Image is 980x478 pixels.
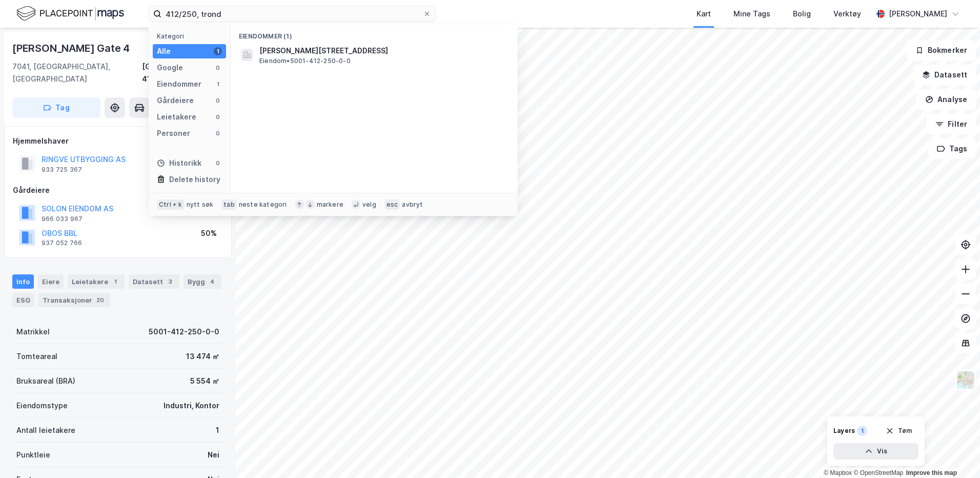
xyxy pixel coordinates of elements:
div: Kart [697,8,711,20]
div: 937 052 766 [42,239,82,247]
div: tab [221,200,237,210]
div: 4 [207,276,217,287]
div: 5001-412-250-0-0 [149,326,219,338]
div: Eiendommer [157,78,201,90]
div: Antall leietakere [16,424,75,436]
div: 0 [214,129,222,137]
div: Eiendommer (1) [231,24,518,43]
div: 20 [94,295,106,305]
div: 1 [214,47,222,55]
div: Nei [208,449,219,461]
div: 933 725 367 [42,166,82,174]
div: Personer [157,127,190,140]
a: OpenStreetMap [853,469,903,476]
div: Eiere [38,274,64,289]
div: Google [157,62,183,74]
div: Bygg [183,274,221,289]
div: 5 554 ㎡ [190,375,219,387]
a: Improve this map [906,469,957,476]
div: markere [317,201,343,209]
div: 0 [214,64,222,72]
button: Filter [927,114,976,134]
div: Tomteareal [16,350,57,363]
div: 1 [216,424,219,436]
div: Layers [833,427,855,435]
div: neste kategori [239,201,287,209]
div: nytt søk [187,201,214,209]
div: Transaksjoner [38,293,110,307]
div: Leietakere [68,274,125,289]
div: Mine Tags [733,8,770,20]
div: Info [12,274,34,289]
div: avbryt [402,201,423,209]
div: Leietakere [157,111,196,123]
button: Bokmerker [907,40,976,61]
input: Søk på adresse, matrikkel, gårdeiere, leietakere eller personer [161,6,423,22]
div: 3 [165,276,175,287]
button: Datasett [913,65,976,85]
div: Ctrl + k [157,200,185,210]
a: Mapbox [824,469,852,476]
div: 1 [214,80,222,88]
div: esc [384,200,400,210]
div: Industri, Kontor [164,400,219,412]
div: 13 474 ㎡ [186,350,219,363]
div: Delete history [169,173,220,186]
iframe: Chat Widget [929,429,980,478]
button: Tøm [879,423,918,439]
div: 1 [110,276,120,287]
div: Verktøy [833,8,861,20]
img: Z [956,370,975,390]
div: 0 [214,159,222,167]
div: Hjemmelshaver [13,135,223,147]
div: Bolig [793,8,811,20]
div: Historikk [157,157,201,169]
div: 966 033 967 [42,215,83,223]
button: Analyse [916,89,976,110]
div: Kontrollprogram for chat [929,429,980,478]
div: Gårdeiere [157,94,194,107]
div: Eiendomstype [16,400,68,412]
div: [PERSON_NAME] [889,8,947,20]
div: 7041, [GEOGRAPHIC_DATA], [GEOGRAPHIC_DATA] [12,61,142,85]
div: Datasett [129,274,179,289]
div: Alle [157,45,171,57]
img: logo.f888ab2527a4732fd821a326f86c7f29.svg [16,5,124,23]
button: Tag [12,97,100,118]
div: Gårdeiere [13,184,223,196]
div: [GEOGRAPHIC_DATA], 412/250 [142,61,223,85]
div: velg [362,201,376,209]
div: 1 [857,426,867,436]
div: ESG [12,293,34,307]
div: 0 [214,113,222,121]
div: Bruksareal (BRA) [16,375,75,387]
button: Vis [833,443,918,460]
span: Eiendom • 5001-412-250-0-0 [259,57,351,65]
div: 50% [201,227,217,240]
button: Tags [928,138,976,159]
div: Kategori [157,32,226,40]
span: [PERSON_NAME][STREET_ADDRESS] [259,45,505,57]
div: 0 [214,96,222,105]
div: Matrikkel [16,326,50,338]
div: Punktleie [16,449,50,461]
div: [PERSON_NAME] Gate 4 [12,40,132,56]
